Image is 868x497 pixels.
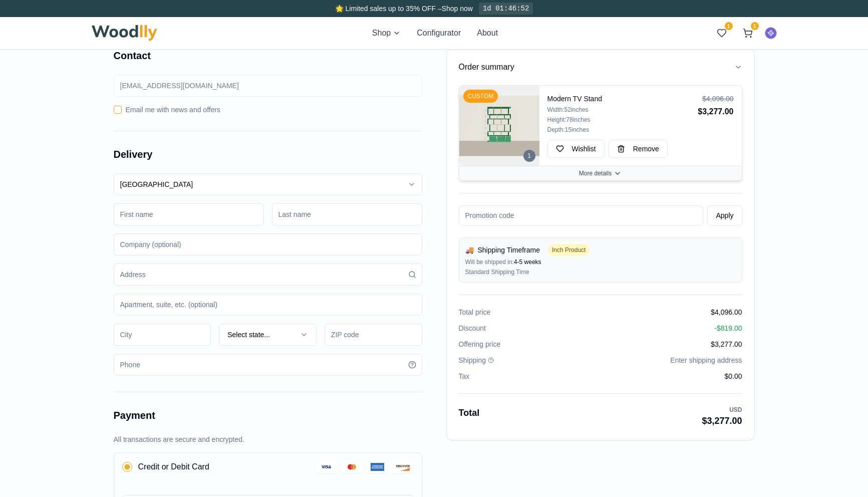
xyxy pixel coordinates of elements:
span: Enter shipping address [670,355,742,365]
input: ZIP code [325,324,422,346]
div: USD [702,406,742,414]
button: The AI [765,27,777,39]
div: $4,096.00 [698,94,733,104]
span: Inch Product [548,244,590,256]
input: Phone [114,354,422,376]
input: Company (optional) [114,233,422,256]
img: American Express [371,463,384,471]
input: Email [114,75,422,97]
input: Apartment, suite, etc. (optional) [114,294,422,316]
button: 1 [713,24,731,42]
img: Modern TV Stand [459,86,539,166]
span: Total price [459,307,491,317]
div: $3,277.00 [698,106,733,118]
span: Shipping Timeframe [478,245,540,255]
p: All transactions are secure and encrypted. [114,434,422,444]
input: Address [114,264,422,286]
div: CUSTOM [463,90,498,103]
button: Wishlist [547,140,605,158]
span: - $819.00 [714,323,742,333]
span: Offering price [459,339,501,349]
span: $4,096.00 [711,307,742,317]
span: $0.00 [724,371,742,381]
div: 1 [523,150,535,162]
span: Wishlist [572,144,596,154]
span: 1 [751,22,759,30]
span: Remove [633,144,659,154]
span: Tax [459,371,470,381]
input: Promotion code [459,205,704,225]
div: 1d 01:46:52 [479,3,533,15]
a: Shop now [442,5,473,13]
div: Standard Shipping Time [465,268,736,276]
span: Shipping [459,355,486,365]
input: Last name [272,203,422,225]
button: Configurator [417,27,461,39]
h3: Order summary [459,61,514,73]
input: First name [114,203,264,225]
div: $3,277.00 [702,414,742,428]
span: $3,277.00 [711,339,742,349]
div: Height: 78 inches [547,116,694,124]
span: Credit or Debit Card [138,461,209,473]
span: More details [579,169,612,177]
img: Visa [320,463,333,471]
span: 🚚 [465,245,474,255]
input: City [114,324,211,346]
span: 4-5 weeks [514,259,541,266]
span: 1 [725,22,733,30]
img: Discover [396,463,409,471]
img: MasterCard [345,463,359,471]
button: Shop [372,27,401,39]
img: The AI [765,28,776,39]
button: Apply [707,205,742,225]
img: Woodlly [92,25,158,41]
label: Email me with news and offers [126,105,221,115]
span: 🌟 Limited sales up to 35% OFF – [335,5,442,13]
button: Remove [609,140,668,158]
button: About [477,27,498,39]
span: Discount [459,323,486,333]
h2: Delivery [114,147,422,161]
button: 1 [739,24,757,42]
button: Select state... [219,324,317,346]
div: Will be shipped in: [465,258,736,266]
h2: Contact [114,49,422,63]
button: More details [459,166,742,180]
div: Depth: 15 inches [547,126,694,134]
h4: Modern TV Stand [547,94,694,104]
h2: Payment [114,408,422,422]
span: Total [459,406,480,428]
div: Width: 52 inches [547,106,694,114]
